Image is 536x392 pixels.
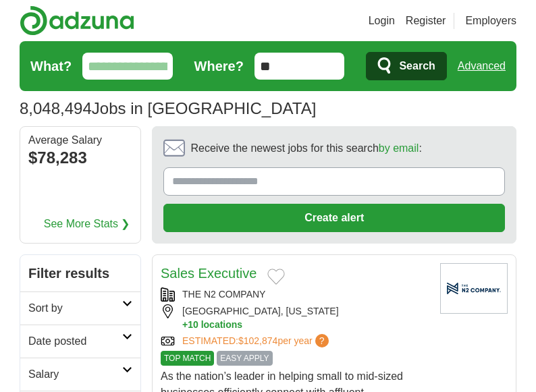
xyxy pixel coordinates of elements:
[190,140,421,157] span: Receive the newest jobs for this search :
[369,13,395,29] a: Login
[161,287,429,302] div: THE N2 COMPANY
[217,351,272,366] span: EASY APPLY
[28,135,132,146] div: Average Salary
[315,334,329,347] span: ?
[399,53,435,80] span: Search
[28,333,122,349] h2: Date posted
[28,146,132,170] div: $78,283
[163,204,505,232] button: Create alert
[30,56,72,76] label: What?
[194,56,244,76] label: Where?
[44,216,130,232] a: See More Stats ❯
[20,325,140,358] a: Date posted
[366,52,446,80] button: Search
[20,255,140,291] h2: Filter results
[20,96,92,121] span: 8,048,494
[20,99,316,117] h1: Jobs in [GEOGRAPHIC_DATA]
[28,300,122,316] h2: Sort by
[182,334,331,348] a: ESTIMATED:$102,874per year?
[267,269,285,285] button: Add to favorite jobs
[161,351,214,366] span: TOP MATCH
[406,13,446,29] a: Register
[20,358,140,391] a: Salary
[182,318,429,331] button: +10 locations
[161,266,257,281] a: Sales Executive
[465,13,516,29] a: Employers
[28,366,122,383] h2: Salary
[20,291,140,325] a: Sort by
[458,53,506,80] a: Advanced
[379,142,419,154] a: by email
[182,318,188,331] span: +
[238,335,277,346] span: $102,874
[20,5,134,36] img: Adzuna logo
[161,304,429,331] div: [GEOGRAPHIC_DATA], [US_STATE]
[440,263,508,314] img: Company logo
